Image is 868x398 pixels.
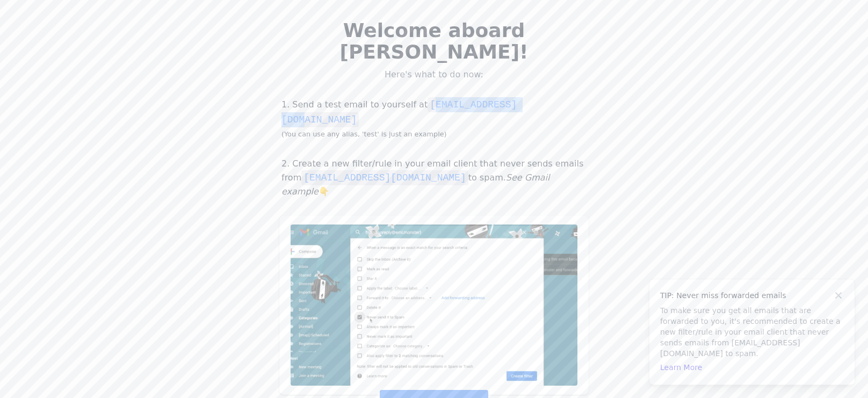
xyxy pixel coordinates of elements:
[314,20,554,63] h2: Welcome aboard [PERSON_NAME]!
[660,290,844,301] h4: TIP: Never miss forwarded emails
[314,69,554,80] p: Here's what to do now:
[660,363,702,372] a: Learn More
[660,305,844,359] p: To make sure you get all emails that are forwarded to you, it's recommended to create a new filte...
[279,157,589,198] p: 2. Create a new filter/rule in your email client that never sends emails from to spam. 👇
[291,225,577,386] img: Add noreply@eml.monster to a Never Send to Spam filter in Gmail
[279,97,589,140] p: 1. Send a test email to yourself at
[301,170,468,185] code: [EMAIL_ADDRESS][DOMAIN_NAME]
[281,97,517,127] code: [EMAIL_ADDRESS][DOMAIN_NAME]
[281,130,447,138] small: (You can use any alias, 'test' is just an example)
